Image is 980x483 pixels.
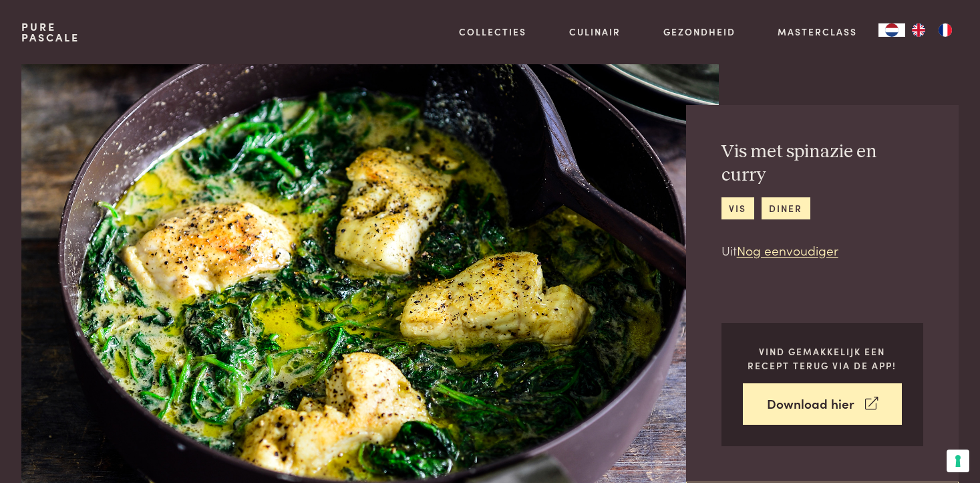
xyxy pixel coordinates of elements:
a: Culinair [569,25,621,39]
a: FR [932,23,959,37]
div: Language [878,23,905,37]
p: Uit [721,241,923,260]
a: Gezondheid [663,25,736,39]
a: Collecties [459,25,526,39]
a: diner [762,197,810,219]
a: Masterclass [778,25,857,39]
a: Download hier [743,383,903,425]
h2: Vis met spinazie en curry [721,140,923,187]
ul: Language list [905,23,959,37]
p: Vind gemakkelijk een recept terug via de app! [743,345,903,372]
a: vis [721,197,754,219]
aside: Language selected: Nederlands [878,23,959,37]
a: NL [878,23,905,37]
a: PurePascale [21,21,79,43]
a: Nog eenvoudiger [737,241,838,259]
button: Uw voorkeuren voor toestemming voor trackingtechnologieën [947,450,969,472]
a: EN [905,23,932,37]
